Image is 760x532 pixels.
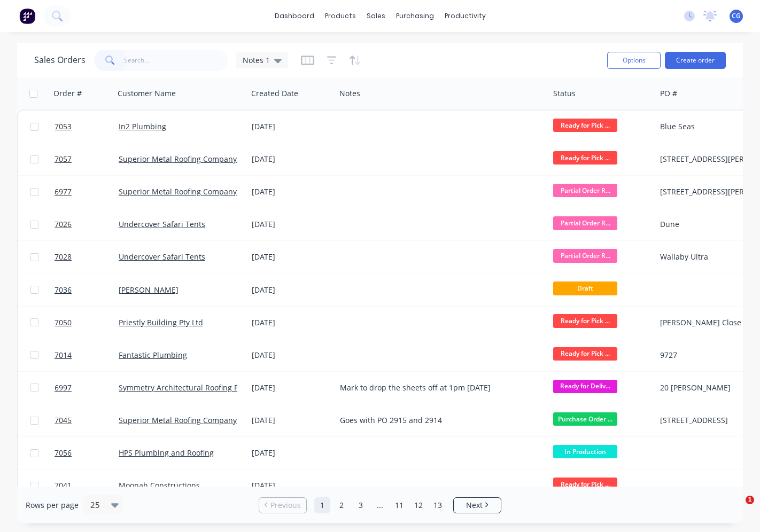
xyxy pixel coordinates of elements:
[119,317,203,327] a: Priestly Building Pty Ltd
[55,339,119,371] a: 7014
[34,55,86,65] h1: Sales Orders
[55,350,72,361] span: 7014
[55,121,72,132] span: 7053
[254,497,506,513] ul: Pagination
[553,249,617,262] span: Partial Order R...
[553,412,617,426] span: Purchase Order ...
[410,497,426,513] a: Page 12
[55,176,119,208] a: 6977
[119,121,166,131] a: In2 Plumbing
[55,241,119,273] a: 7028
[553,151,617,165] span: Ready for Pick ...
[55,480,72,491] span: 7041
[55,143,119,175] a: 7057
[430,497,446,513] a: Page 13
[724,496,749,521] iframe: Intercom live chat
[252,219,331,230] div: [DATE]
[55,208,119,240] a: 7026
[252,317,331,328] div: [DATE]
[252,285,331,295] div: [DATE]
[353,497,369,513] a: Page 3
[252,121,331,132] div: [DATE]
[391,8,439,24] div: purchasing
[314,497,330,513] a: Page 1 is your current page
[119,285,179,295] a: [PERSON_NAME]
[553,478,617,491] span: Ready for Pick ...
[252,350,331,361] div: [DATE]
[55,219,72,230] span: 7026
[339,88,360,99] div: Notes
[55,372,119,404] a: 6997
[55,470,119,502] a: 7041
[259,500,306,511] a: Previous page
[124,50,228,71] input: Search...
[55,154,72,165] span: 7057
[119,382,258,393] a: Symmetry Architectural Roofing Pty Ltd
[553,88,576,99] div: Status
[55,448,72,458] span: 7056
[251,88,298,99] div: Created Date
[340,415,534,426] div: Goes with PO 2915 and 2914
[53,88,82,99] div: Order #
[55,285,72,295] span: 7036
[252,382,331,393] div: [DATE]
[746,496,754,504] span: 1
[665,52,726,69] button: Create order
[252,252,331,262] div: [DATE]
[55,307,119,339] a: 7050
[269,8,320,24] a: dashboard
[553,119,617,132] span: Ready for Pick ...
[334,497,350,513] a: Page 2
[553,281,617,295] span: Draft
[55,111,119,143] a: 7053
[55,415,72,426] span: 7045
[660,88,677,99] div: PO #
[361,8,391,24] div: sales
[243,54,270,66] span: Notes 1
[252,186,331,197] div: [DATE]
[252,415,331,426] div: [DATE]
[553,184,617,197] span: Partial Order R...
[252,480,331,491] div: [DATE]
[55,274,119,306] a: 7036
[19,8,35,24] img: Factory
[119,350,187,360] a: Fantastic Plumbing
[553,216,617,230] span: Partial Order R...
[118,88,176,99] div: Customer Name
[252,154,331,165] div: [DATE]
[119,415,263,425] a: Superior Metal Roofing Company Pty Ltd
[119,186,263,197] a: Superior Metal Roofing Company Pty Ltd
[55,252,72,262] span: 7028
[391,497,407,513] a: Page 11
[553,445,617,458] span: In Production
[119,480,200,490] a: Moonah Constructions
[270,500,301,511] span: Previous
[26,500,79,511] span: Rows per page
[55,186,72,197] span: 6977
[55,437,119,469] a: 7056
[439,8,491,24] div: productivity
[732,11,741,21] span: CG
[119,448,214,458] a: HPS Plumbing and Roofing
[454,500,501,511] a: Next page
[553,380,617,393] span: Ready for Deliv...
[553,314,617,327] span: Ready for Pick ...
[252,448,331,458] div: [DATE]
[119,154,263,164] a: Superior Metal Roofing Company Pty Ltd
[340,382,534,393] div: Mark to drop the sheets off at 1pm [DATE]
[119,219,205,229] a: Undercover Safari Tents
[119,252,205,262] a: Undercover Safari Tents
[607,52,661,69] button: Options
[466,500,483,511] span: Next
[372,497,388,513] a: Jump forward
[320,8,361,24] div: products
[55,404,119,436] a: 7045
[55,317,72,328] span: 7050
[55,382,72,393] span: 6997
[553,347,617,361] span: Ready for Pick ...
